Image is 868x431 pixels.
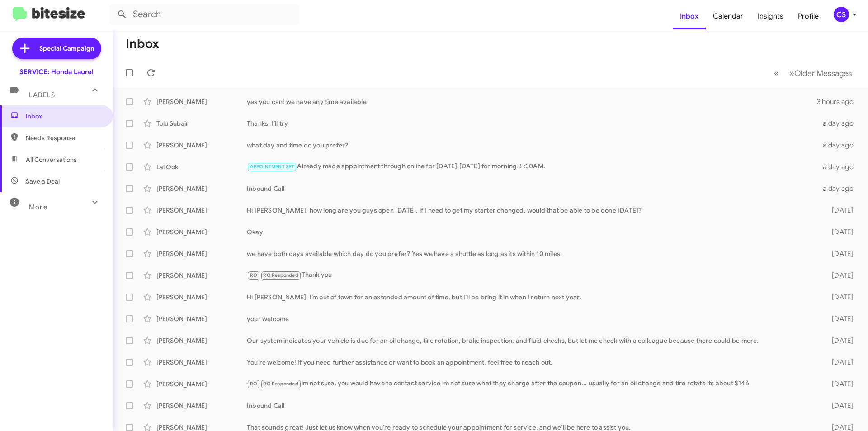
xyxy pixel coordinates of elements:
span: Labels [29,91,55,99]
span: APPOINTMENT SET [250,164,294,170]
div: [PERSON_NAME] [156,358,247,367]
div: [DATE] [817,227,861,237]
div: [PERSON_NAME] [156,97,247,106]
span: Needs Response [26,133,103,142]
div: Hi [PERSON_NAME], how long are you guys open [DATE]. if I need to get my starter changed, would t... [247,206,817,215]
div: yes you can! we have any time available [247,97,817,106]
a: Special Campaign [12,38,101,59]
a: Inbox [673,3,706,29]
span: « [774,67,779,79]
button: Previous [769,64,784,82]
input: Search [109,4,299,25]
div: [PERSON_NAME] [156,249,247,258]
div: [PERSON_NAME] [156,401,247,410]
div: [DATE] [817,358,861,367]
div: a day ago [817,141,861,150]
div: Already made appointment through online for [DATE],[DATE] for morning 8 :30AM. [247,161,817,172]
span: More [29,203,47,211]
span: RO [250,272,257,278]
div: [PERSON_NAME] [156,227,247,237]
div: [DATE] [817,314,861,323]
button: Next [784,64,857,82]
button: CS [826,7,858,22]
div: Inbound Call [247,401,817,410]
div: Thank you [247,270,817,280]
div: Tolu Subair [156,119,247,128]
div: Okay [247,227,817,237]
span: Inbox [26,112,103,121]
div: a day ago [817,162,861,171]
div: Lal Ook [156,162,247,171]
span: Special Campaign [39,44,94,53]
span: RO Responded [263,381,298,387]
span: RO Responded [263,272,298,278]
div: [DATE] [817,293,861,302]
h1: Inbox [126,37,159,51]
div: Inbound Call [247,184,817,193]
div: [PERSON_NAME] [156,379,247,388]
div: [PERSON_NAME] [156,336,247,345]
div: SERVICE: Honda Laurel [19,67,94,76]
div: [DATE] [817,379,861,388]
div: [PERSON_NAME] [156,184,247,193]
span: RO [250,381,257,387]
div: [DATE] [817,271,861,280]
span: All Conversations [26,155,77,164]
div: [PERSON_NAME] [156,293,247,302]
div: what day and time do you prefer? [247,141,817,150]
div: a day ago [817,184,861,193]
div: [PERSON_NAME] [156,141,247,150]
span: Older Messages [794,68,852,78]
nav: Page navigation example [769,64,857,82]
a: Calendar [706,3,750,29]
div: Thanks, I’ll try [247,119,817,128]
div: [PERSON_NAME] [156,271,247,280]
div: Our system indicates your vehicle is due for an oil change, tire rotation, brake inspection, and ... [247,336,817,345]
div: 3 hours ago [817,97,861,106]
div: CS [834,7,849,22]
div: [DATE] [817,336,861,345]
span: » [789,67,794,79]
span: Save a Deal [26,177,60,186]
div: a day ago [817,119,861,128]
div: im not sure, you would have to contact service im not sure what they charge after the coupon... u... [247,379,817,389]
div: [PERSON_NAME] [156,206,247,215]
div: [DATE] [817,206,861,215]
a: Profile [791,3,826,29]
div: [DATE] [817,401,861,410]
a: Insights [750,3,791,29]
div: we have both days available which day do you prefer? Yes we have a shuttle as long as its within ... [247,249,817,258]
div: [DATE] [817,249,861,258]
div: [PERSON_NAME] [156,314,247,323]
div: You're welcome! If you need further assistance or want to book an appointment, feel free to reach... [247,358,817,367]
div: your welcome [247,314,817,323]
div: Hi [PERSON_NAME]. I’m out of town for an extended amount of time, but I’ll be bring it in when I ... [247,293,817,302]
